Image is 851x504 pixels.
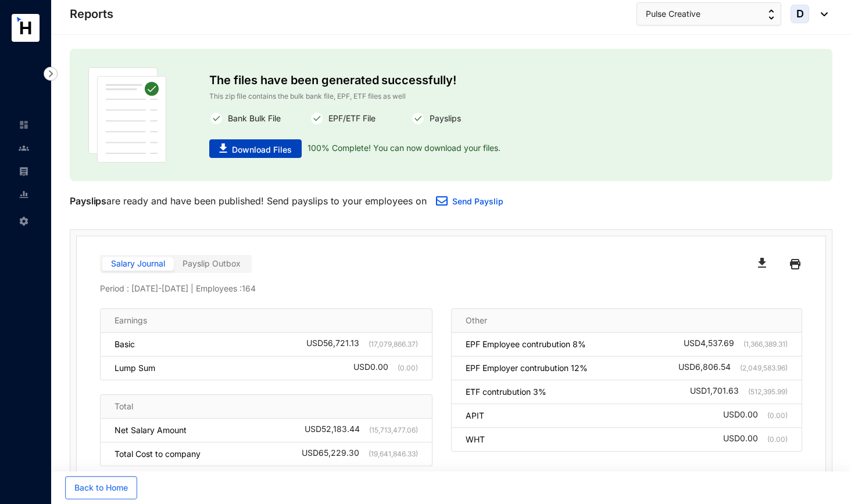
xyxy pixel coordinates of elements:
p: Reports [70,6,113,22]
li: Payroll [9,160,37,183]
img: black-printer.ae25802fba4fa849f9fa1ebd19a7ed0d.svg [790,255,800,273]
p: (512,395.99) [739,386,788,398]
img: nav-icon-right.af6afadce00d159da59955279c43614e.svg [44,67,58,81]
div: USD 56,721.13 [306,339,418,350]
img: payroll-unselected.b590312f920e76f0c668.svg [19,166,29,177]
span: Back to Home [74,482,128,494]
span: Pulse Creative [646,8,700,20]
button: Pulse Creative [637,2,781,26]
img: up-down-arrow.74152d26bf9780fbf563ca9c90304185.svg [768,9,774,20]
span: Download Files [232,144,292,156]
p: (17,079,866.37) [359,339,418,350]
button: Download Files [209,139,302,158]
p: Payslips [70,194,106,208]
p: (2,049,583.96) [731,362,788,374]
p: Net Salary Amount [115,424,187,436]
div: USD 0.00 [353,362,418,374]
img: people-unselected.118708e94b43a90eceab.svg [19,143,29,153]
p: Total [115,401,133,412]
img: white-round-correct.82fe2cc7c780f4a5f5076f0407303cee.svg [310,111,324,125]
li: Home [9,113,37,136]
p: The files have been generated successfully! [209,67,693,91]
p: (19,641,846.33) [359,448,418,460]
img: publish-paper.61dc310b45d86ac63453e08fbc6f32f2.svg [88,67,166,163]
p: (0.00) [758,410,788,422]
p: This zip file contains the bulk bank file, EPF, ETF files as well [209,91,693,102]
a: Send Payslip [452,196,503,206]
span: Salary Journal [111,258,165,268]
p: (0.00) [758,434,788,445]
p: Total Cost to company [115,448,201,460]
button: Send Payslip [427,190,513,214]
p: (15,713,477.06) [360,424,418,436]
p: (0.00) [388,362,418,374]
img: home-unselected.a29eae3204392db15eaf.svg [19,120,29,130]
span: Payslip Outbox [183,258,241,268]
p: ETF contrubution 3% [466,386,546,398]
p: APIT [466,410,484,422]
li: Reports [9,183,37,206]
p: EPF Employee contrubution 8% [466,339,586,350]
div: USD 0.00 [723,410,788,422]
img: report-unselected.e6a6b4230fc7da01f883.svg [19,189,29,200]
p: EPF/ETF File [324,111,376,125]
p: Basic [115,339,135,350]
p: (1,366,389.31) [734,339,788,350]
div: USD 0.00 [723,434,788,445]
p: Period : [DATE] - [DATE] | Employees : 164 [100,283,802,294]
button: Back to Home [65,476,137,499]
p: WHT [466,434,485,445]
img: dropdown-black.8e83cc76930a90b1a4fdb6d089b7bf3a.svg [815,12,828,16]
div: USD 52,183.44 [305,424,418,436]
img: email.a35e10f87340586329067f518280dd4d.svg [436,196,448,206]
img: black-download.65125d1489207c3b344388237fee996b.svg [758,258,766,268]
img: settings-unselected.1febfda315e6e19643a1.svg [19,216,29,226]
p: Bank Bulk File [223,111,281,125]
img: white-round-correct.82fe2cc7c780f4a5f5076f0407303cee.svg [411,111,425,125]
p: 100% Complete! You can now download your files. [302,139,500,158]
img: white-round-correct.82fe2cc7c780f4a5f5076f0407303cee.svg [209,111,223,125]
p: EPF Employer contrubution 12% [466,362,588,374]
div: USD 65,229.30 [302,448,418,460]
div: USD 6,806.54 [678,362,788,374]
p: Other [466,315,487,326]
span: D [796,9,804,19]
div: USD 4,537.69 [684,339,788,350]
p: Earnings [115,315,147,326]
p: are ready and have been published! Send payslips to your employees on [70,194,427,208]
p: Payslips [425,111,461,125]
li: Contacts [9,136,37,160]
div: USD 1,701.63 [690,386,788,398]
p: Lump Sum [115,362,155,374]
